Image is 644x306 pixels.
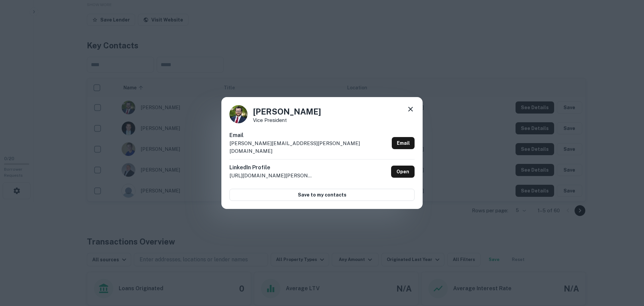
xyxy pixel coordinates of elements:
[229,172,313,180] p: [URL][DOMAIN_NAME][PERSON_NAME]
[229,131,389,139] h6: Email
[253,118,321,123] p: Vice President
[229,164,313,172] h6: LinkedIn Profile
[391,166,415,178] a: Open
[229,189,415,201] button: Save to my contacts
[392,137,415,149] a: Email
[610,231,644,263] iframe: Chat Widget
[229,105,248,123] img: 1567548129890
[229,139,389,155] p: [PERSON_NAME][EMAIL_ADDRESS][PERSON_NAME][DOMAIN_NAME]
[253,105,321,118] h4: [PERSON_NAME]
